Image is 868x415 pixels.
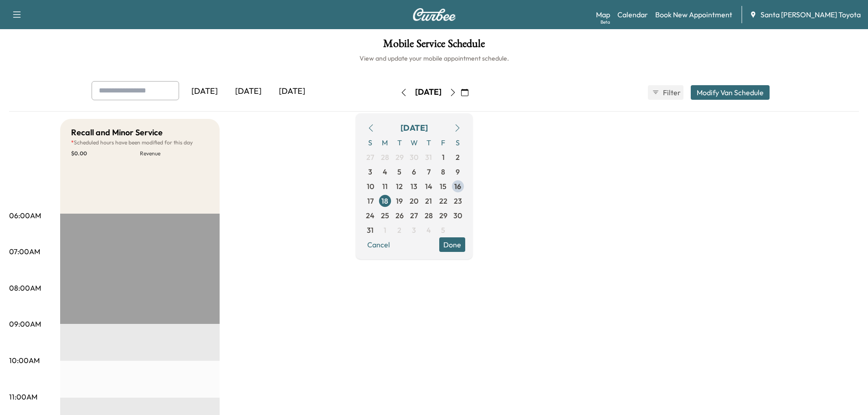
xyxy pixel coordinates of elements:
span: 15 [440,181,447,192]
p: 09:00AM [9,318,41,329]
img: Curbee Logo [412,8,456,21]
span: M [378,135,392,150]
span: 31 [367,225,374,236]
span: T [392,135,407,150]
span: 19 [396,195,403,206]
span: 13 [411,181,417,192]
button: Done [439,237,465,252]
span: 6 [412,166,416,177]
span: 29 [395,152,404,163]
span: 29 [439,210,447,221]
span: 30 [410,152,418,163]
span: 12 [396,181,403,192]
span: 16 [454,181,461,192]
span: 2 [397,225,401,236]
span: 23 [454,195,462,206]
p: 08:00AM [9,282,41,293]
p: 11:00AM [9,391,37,402]
p: Revenue [140,150,209,157]
span: 24 [366,210,375,221]
button: Filter [648,85,683,100]
div: [DATE] [401,122,428,134]
span: 28 [425,210,433,221]
div: [DATE] [270,81,314,102]
p: 07:00AM [9,246,40,257]
span: 7 [427,166,431,177]
span: 27 [366,152,374,163]
span: 18 [381,195,388,206]
p: $ 0.00 [71,150,140,157]
span: S [451,135,465,150]
span: 1 [384,225,386,236]
div: [DATE] [226,81,270,102]
p: Scheduled hours have been modified for this day [71,139,209,146]
a: Book New Appointment [655,9,732,20]
span: Santa [PERSON_NAME] Toyota [760,9,861,20]
span: 17 [367,195,374,206]
span: 4 [383,166,387,177]
div: [DATE] [415,87,442,98]
a: MapBeta [596,9,610,20]
span: 3 [412,225,416,236]
span: 3 [368,166,372,177]
span: 27 [410,210,418,221]
div: Beta [601,19,610,26]
span: 30 [453,210,462,221]
span: S [363,135,378,150]
a: Calendar [617,9,648,20]
div: [DATE] [183,81,226,102]
span: 31 [425,152,432,163]
span: 1 [442,152,445,163]
span: 11 [382,181,388,192]
span: 10 [367,181,374,192]
span: 8 [441,166,445,177]
span: T [421,135,436,150]
h5: Recall and Minor Service [71,126,163,139]
span: F [436,135,451,150]
span: 5 [397,166,401,177]
p: 06:00AM [9,210,41,221]
h1: Mobile Service Schedule [9,38,859,54]
span: 14 [425,181,432,192]
button: Modify Van Schedule [691,85,770,100]
span: 25 [381,210,389,221]
span: 26 [395,210,404,221]
span: W [407,135,421,150]
span: 9 [456,166,460,177]
span: Filter [663,87,679,98]
span: 5 [441,225,445,236]
span: 21 [425,195,432,206]
span: 4 [426,225,431,236]
button: Cancel [363,237,394,252]
span: 22 [439,195,447,206]
span: 2 [456,152,460,163]
span: 28 [381,152,389,163]
h6: View and update your mobile appointment schedule. [9,54,859,63]
span: 20 [410,195,418,206]
p: 10:00AM [9,355,40,366]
